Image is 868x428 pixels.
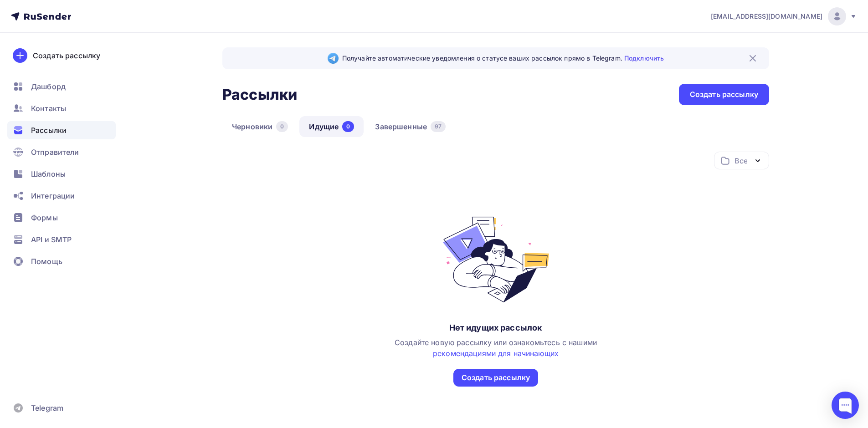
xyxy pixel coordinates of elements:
span: Помощь [31,256,62,267]
div: 97 [431,121,446,132]
a: Черновики0 [222,116,298,137]
span: Создайте новую рассылку или ознакомьтесь с нашими [395,338,597,358]
span: Контакты [31,103,66,114]
a: Дашборд [7,77,116,96]
a: Подключить [624,54,664,62]
div: Создать рассылку [33,50,100,61]
a: Шаблоны [7,165,116,183]
a: Контакты [7,99,116,117]
span: Интеграции [31,190,75,201]
span: [EMAIL_ADDRESS][DOMAIN_NAME] [711,12,822,21]
span: Рассылки [31,125,67,136]
a: [EMAIL_ADDRESS][DOMAIN_NAME] [711,7,857,25]
div: 0 [276,121,288,132]
span: Telegram [31,403,63,413]
span: API и SMTP [31,234,72,245]
a: Отправители [7,143,116,161]
div: Создать рассылку [462,372,530,383]
div: 0 [342,121,354,132]
span: Отправители [31,147,79,158]
a: Идущие0 [299,116,364,137]
button: Все [714,152,769,169]
img: Telegram [328,53,339,64]
div: Все [734,155,747,166]
a: Рассылки [7,121,116,139]
span: Получайте автоматические уведомления о статусе ваших рассылок прямо в Telegram. [342,54,664,63]
a: рекомендациями для начинающих [433,349,559,358]
div: Нет идущих рассылок [449,322,543,333]
a: Формы [7,209,116,227]
span: Шаблоны [31,168,66,179]
div: Создать рассылку [690,89,758,100]
a: Завершенные97 [365,116,455,137]
h2: Рассылки [222,86,297,104]
span: Дашборд [31,81,66,92]
span: Формы [31,212,58,223]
